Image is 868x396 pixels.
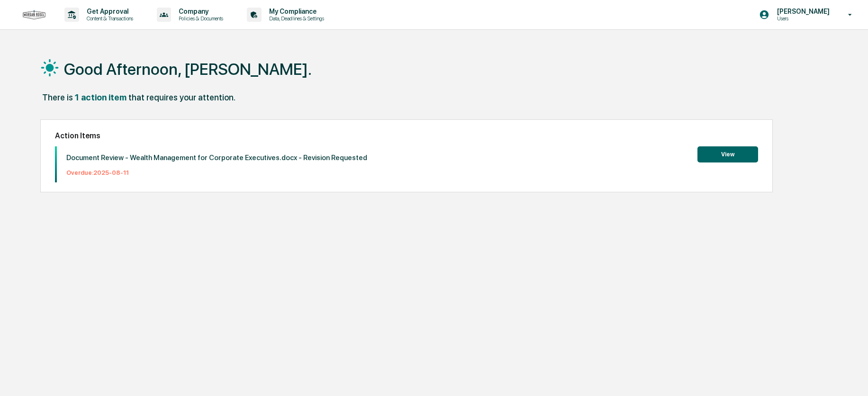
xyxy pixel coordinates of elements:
[42,92,73,102] div: There is
[79,8,138,15] p: Get Approval
[75,92,127,102] div: 1 action item
[55,131,758,140] h2: Action Items
[171,15,228,22] p: Policies & Documents
[262,8,329,15] p: My Compliance
[262,15,329,22] p: Data, Deadlines & Settings
[79,15,138,22] p: Content & Transactions
[128,92,235,102] div: that requires your attention.
[66,169,367,176] p: Overdue: 2025-08-11
[769,8,834,15] p: [PERSON_NAME]
[697,146,758,162] button: View
[769,15,834,22] p: Users
[64,60,312,79] h1: Good Afternoon, [PERSON_NAME].
[23,10,45,19] img: logo
[171,8,228,15] p: Company
[697,149,758,158] a: View
[66,153,367,162] p: Document Review - Wealth Management for Corporate Executives.docx - Revision Requested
